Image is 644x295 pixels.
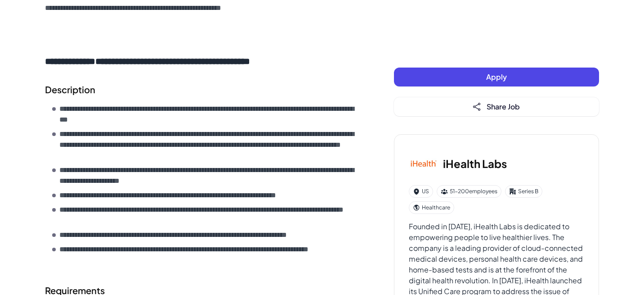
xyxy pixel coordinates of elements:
[409,149,438,178] img: iH
[487,102,520,111] span: Share Job
[505,185,542,198] div: Series B
[409,185,433,198] div: US
[443,155,507,172] h3: iHealth Labs
[394,68,599,86] button: Apply
[394,97,599,116] button: Share Job
[409,201,454,214] div: Healthcare
[486,72,507,82] span: Apply
[437,185,501,198] div: 51-200 employees
[45,83,358,96] h2: Description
